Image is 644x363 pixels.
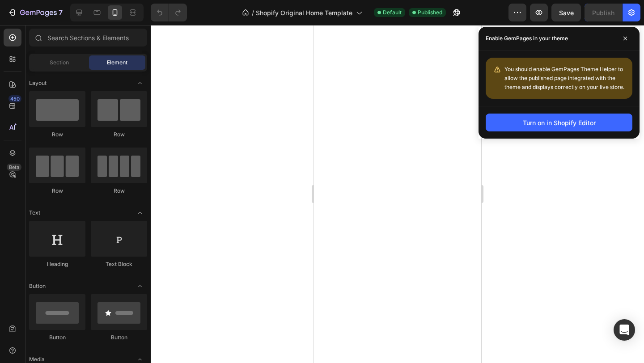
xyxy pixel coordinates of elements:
[504,66,624,90] span: You should enable GemPages Theme Helper to allow the published page integrated with the theme and...
[523,118,596,127] div: Turn on in Shopify Editor
[29,187,85,195] div: Row
[91,131,147,139] div: Row
[559,9,574,17] span: Save
[50,59,69,67] span: Section
[29,29,147,46] input: Search Sections & Elements
[314,25,481,363] iframe: Design area
[29,333,85,342] div: Button
[133,279,147,293] span: Toggle open
[592,8,614,17] div: Publish
[585,4,622,21] button: Publish
[29,260,85,268] div: Heading
[486,114,632,131] button: Turn on in Shopify Editor
[91,187,147,195] div: Row
[133,206,147,220] span: Toggle open
[91,260,147,268] div: Text Block
[7,164,21,171] div: Beta
[551,4,581,21] button: Save
[107,59,127,67] span: Element
[29,131,85,139] div: Row
[29,79,47,87] span: Layout
[252,8,254,17] span: /
[8,95,21,102] div: 450
[91,333,147,342] div: Button
[418,8,442,17] span: Published
[29,209,40,217] span: Text
[151,4,187,21] div: Undo/Redo
[614,319,635,341] div: Open Intercom Messenger
[383,8,402,17] span: Default
[4,4,67,21] button: 7
[486,34,568,43] p: Enable GemPages in your theme
[256,8,352,17] span: Shopify Original Home Template
[133,76,147,90] span: Toggle open
[29,282,46,290] span: Button
[59,7,63,18] p: 7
